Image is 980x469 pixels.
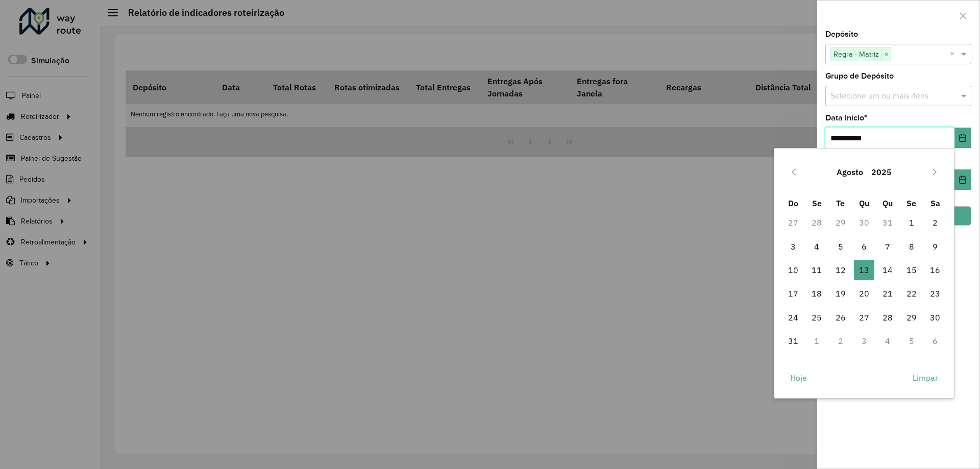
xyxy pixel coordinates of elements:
td: 17 [781,282,805,305]
td: 12 [828,258,852,282]
span: 23 [925,283,945,304]
td: 19 [828,282,852,305]
td: 29 [828,211,852,234]
span: Qu [859,198,869,208]
span: 4 [806,236,827,257]
button: Choose Year [867,160,896,184]
span: 31 [783,331,803,351]
span: 18 [806,283,827,304]
span: 10 [783,260,803,280]
span: 22 [901,283,922,304]
span: 3 [783,236,803,257]
button: Choose Month [832,160,867,184]
span: 29 [901,307,922,328]
td: 22 [900,282,923,305]
td: 21 [876,282,899,305]
button: Hoje [781,367,816,388]
span: 2 [925,212,945,233]
span: 8 [901,236,922,257]
span: 7 [877,236,898,257]
td: 23 [923,282,947,305]
td: 18 [805,282,828,305]
label: Depósito [825,28,858,40]
td: 5 [900,329,923,353]
label: Data início [825,112,867,124]
button: Choose Date [954,169,971,190]
span: 19 [830,283,851,304]
td: 3 [781,235,805,258]
td: 10 [781,258,805,282]
td: 27 [781,211,805,234]
button: Next Month [926,164,943,180]
span: 24 [783,307,803,328]
td: 25 [805,306,828,329]
span: 12 [830,260,851,280]
td: 8 [900,235,923,258]
span: Te [836,198,845,208]
td: 7 [876,235,899,258]
td: 9 [923,235,947,258]
span: 21 [877,283,898,304]
span: Limpar [913,372,938,384]
span: 20 [854,283,874,304]
span: 11 [806,260,827,280]
span: Se [906,198,916,208]
span: 26 [830,307,851,328]
td: 6 [923,329,947,353]
span: 28 [877,307,898,328]
button: Previous Month [786,164,802,180]
td: 3 [852,329,876,353]
td: 28 [876,306,899,329]
button: Limpar [904,367,947,388]
td: 2 [828,329,852,353]
td: 14 [876,258,899,282]
td: 6 [852,235,876,258]
td: 24 [781,306,805,329]
td: 29 [900,306,923,329]
div: Choose Date [774,148,954,399]
span: Clear all [950,48,959,60]
td: 2 [923,211,947,234]
span: 17 [783,283,803,304]
span: 16 [925,260,945,280]
button: Choose Date [954,128,971,148]
td: 1 [805,329,828,353]
span: × [881,48,891,61]
span: Do [788,198,798,208]
span: Se [812,198,822,208]
td: 11 [805,258,828,282]
span: 25 [806,307,827,328]
span: 5 [830,236,851,257]
td: 30 [923,306,947,329]
span: Hoje [790,372,807,384]
td: 13 [852,258,876,282]
span: 9 [925,236,945,257]
label: Grupo de Depósito [825,70,894,82]
td: 27 [852,306,876,329]
td: 28 [805,211,828,234]
td: 4 [876,329,899,353]
td: 16 [923,258,947,282]
span: 30 [925,307,945,328]
span: Sa [930,198,940,208]
td: 4 [805,235,828,258]
span: 15 [901,260,922,280]
td: 15 [900,258,923,282]
td: 30 [852,211,876,234]
span: Qu [883,198,893,208]
td: 1 [900,211,923,234]
span: 1 [901,212,922,233]
td: 5 [828,235,852,258]
span: 6 [854,236,874,257]
td: 31 [876,211,899,234]
span: 13 [854,260,874,280]
span: 27 [854,307,874,328]
td: 20 [852,282,876,305]
td: 26 [828,306,852,329]
td: 31 [781,329,805,353]
span: 14 [877,260,898,280]
span: Regra - Matriz [831,48,881,60]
